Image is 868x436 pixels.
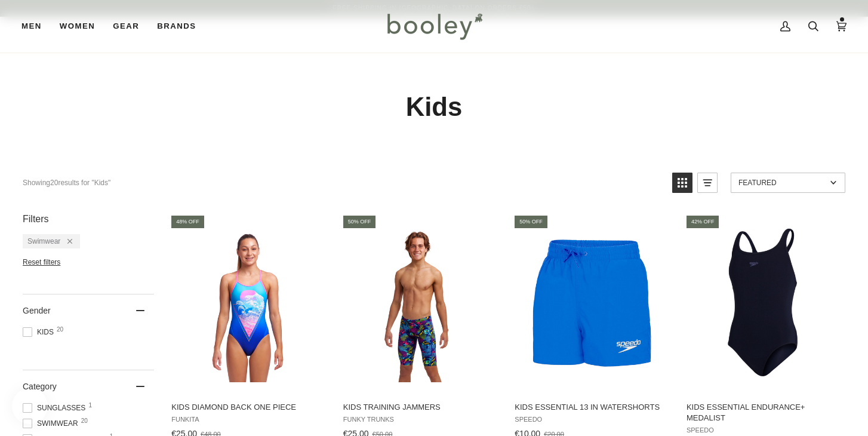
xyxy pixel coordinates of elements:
[23,418,82,429] span: Swimwear
[738,179,826,187] span: Featured
[23,258,60,266] span: Reset filters
[515,216,547,228] div: 50% off
[515,402,669,413] span: Kids Essential 13 in Watershorts
[513,224,671,382] img: Speedo Kids Essential 13 in Watershorts Blue - Booley Galway
[60,237,72,245] div: Remove filter: Swimwear
[171,402,326,413] span: Kids Diamond Back One Piece
[382,9,487,44] img: Booley
[23,327,57,337] span: Kids
[171,416,326,423] span: Funkita
[23,91,845,124] h1: Kids
[57,327,63,333] span: 20
[343,402,498,413] span: Kids Training Jammers
[23,306,51,315] span: Gender
[170,224,328,382] img: Funkita Kids Diamond Back One Piece Flying Flipper - Booley Galway
[23,382,57,391] span: Category
[23,214,49,225] span: Filters
[50,179,58,187] b: 20
[731,173,845,193] a: Sort options
[687,426,841,434] span: Speedo
[27,237,60,245] span: Swimwear
[88,403,92,409] span: 1
[672,173,692,193] a: View grid mode
[697,173,718,193] a: View list mode
[343,216,376,228] div: 50% off
[157,20,196,32] span: Brands
[81,418,88,424] span: 20
[687,216,719,228] div: 42% off
[515,416,669,423] span: Speedo
[687,402,841,423] span: Kids Essential Endurance+ Medalist
[113,20,139,32] span: Gear
[21,20,42,32] span: Men
[341,224,500,382] img: Funky Trunks Kids Training Jammers Oyster Saucy - Booley Galway
[12,388,48,424] iframe: Button to open loyalty program pop-up
[23,258,154,266] li: Reset filters
[171,216,204,228] div: 48% off
[60,20,95,32] span: Women
[685,224,843,382] img: Speedo Kids Essential Endurance+ Medalist Navy - Booley Galway
[343,416,498,423] span: Funky Trunks
[23,403,89,413] span: Sunglasses
[23,173,110,193] div: Showing results for "Kids"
